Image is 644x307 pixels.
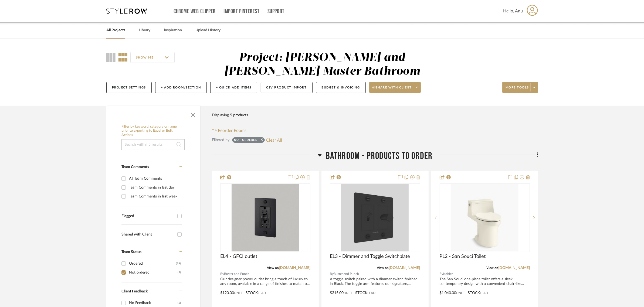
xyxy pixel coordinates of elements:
[224,52,420,77] div: Project: [PERSON_NAME] and [PERSON_NAME] Master Bathroom
[267,266,279,270] span: View on
[220,254,257,260] span: EL4 - GFCI outlet
[155,82,207,93] button: + Add Room/Section
[176,259,181,268] div: (19)
[188,108,198,119] button: Close
[174,9,216,14] a: Chrome Web Clipper
[129,183,181,192] div: Team Comments in last day
[223,9,260,14] a: Import Pinterest
[129,268,178,277] div: Not ordered
[377,266,389,270] span: View on
[121,125,185,137] h6: Filter by keyword, category or name prior to exporting to Excel or Bulk Actions
[330,254,410,260] span: EL3 - Dimmer and Toggle Switchplate
[502,82,538,93] button: More tools
[139,27,150,34] a: Library
[129,174,181,183] div: All Team Comments
[506,86,529,94] span: More tools
[121,165,149,169] span: Team Comments
[503,8,523,14] span: Hello, Anu
[443,271,453,277] span: Kohler
[334,271,359,277] span: Buster and Punch
[316,82,366,93] button: Budget & Invoicing
[440,184,530,252] div: 0
[341,184,409,251] img: EL3 - Dimmer and Toggle Switchplate
[121,289,148,293] span: Client Feedback
[212,110,248,121] div: Displaying 5 products
[232,184,299,251] img: EL4 - GFCI outlet
[279,266,310,270] a: [DOMAIN_NAME]
[106,27,125,34] a: All Projects
[178,268,181,277] div: (5)
[121,232,175,237] div: Shared with Client
[372,86,412,94] span: Share with client
[440,254,486,260] span: PL2 - San Souci Toilet
[129,259,176,268] div: Ordered
[451,184,518,251] img: PL2 - San Souci Toilet
[330,271,334,277] span: By
[266,137,282,144] button: Clear All
[234,138,258,144] div: Not ordered
[389,266,420,270] a: [DOMAIN_NAME]
[369,82,421,93] button: Share with client
[218,127,247,134] span: Reorder Rooms
[326,150,433,162] span: Bathroom - Products to order
[267,9,284,14] a: Support
[121,139,185,150] input: Search within 5 results
[164,27,182,34] a: Inspiration
[440,271,443,277] span: By
[498,266,530,270] a: [DOMAIN_NAME]
[121,214,175,219] div: Flagged
[210,82,257,93] button: + Quick Add Items
[212,127,247,134] button: Reorder Rooms
[261,82,313,93] button: CSV Product Import
[486,266,498,270] span: View on
[195,27,221,34] a: Upload History
[129,192,181,201] div: Team Comments in last week
[330,184,420,252] div: 0
[224,271,249,277] span: Buster and Punch
[212,137,229,143] div: Filtered by
[106,82,152,93] button: Project Settings
[220,271,224,277] span: By
[121,250,141,254] span: Team Status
